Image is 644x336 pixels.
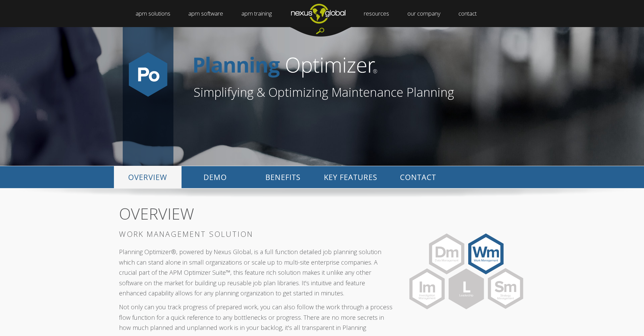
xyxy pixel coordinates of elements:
[119,247,394,298] p: Planning Optimizer®, powered by Nexus Global, is a full function detailed job planning solution w...
[194,86,522,98] h1: Simplifying & Optimizing Maintenance Planning
[384,166,452,188] p: CONTACT
[119,229,394,238] h3: WORK MANAGEMENT SOLUTION
[114,166,182,188] p: OVERVIEW
[249,166,317,188] p: BENEFITS
[124,51,172,98] img: Po
[182,166,249,188] p: DEMO
[317,166,384,188] p: KEY FEATURES
[119,203,194,224] span: OVERVIEW
[194,44,423,86] img: PlanOpthorizontal-no-icon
